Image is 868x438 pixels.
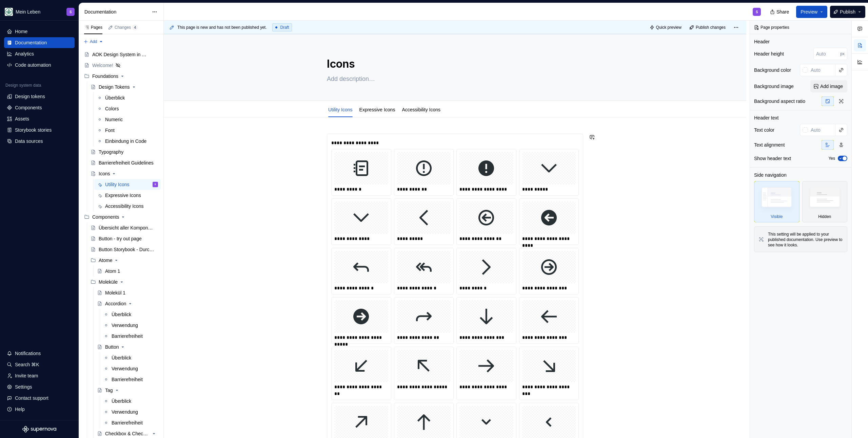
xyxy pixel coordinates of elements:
div: S [70,9,72,15]
div: Molekül 1 [105,289,125,296]
div: Notifications [15,350,41,357]
div: Documentation [84,8,149,15]
div: Foundations [92,73,118,80]
div: Accessibility Icons [105,203,144,210]
span: Add [90,39,97,44]
a: Home [4,26,75,37]
div: Invite team [15,372,38,379]
a: Tag [94,385,161,396]
a: Barrierefreiheit [101,417,161,428]
div: Barrierefreiheit [112,419,143,426]
div: Verwendung [112,322,138,329]
div: Verwendung [112,409,138,415]
a: Data sources [4,136,75,147]
div: Barrierefreiheit [112,333,143,340]
div: Background color [754,67,791,73]
div: Expressive Icons [105,192,141,199]
div: Numeric [105,116,123,123]
p: px [840,51,845,57]
div: Checkbox & Checkbox Group [105,430,150,437]
div: Moleküle [99,279,118,285]
div: Design tokens [15,93,45,100]
div: AOK Design System in Arbeit [92,51,148,58]
div: Design Tokens [99,84,130,90]
input: Auto [813,48,840,60]
div: Background aspect ratio [754,98,805,105]
div: Button Storybook - Durchstich! [99,246,155,253]
div: Utility Icons [325,102,355,116]
div: Header height [754,50,784,57]
div: Header [754,38,770,45]
span: Publish [840,8,855,15]
span: Draft [280,25,289,30]
button: Publish changes [687,23,729,32]
div: Überblick [112,354,131,361]
div: Button [105,344,119,350]
button: Publish [830,6,865,18]
div: Design system data [5,83,41,88]
div: Atome [99,257,112,264]
div: Text color [754,127,774,133]
div: Foundations [81,71,161,82]
a: Button Storybook - Durchstich! [88,244,161,255]
a: Utility Icons [328,107,353,112]
a: Accordion [94,298,161,309]
a: Überblick [101,309,161,320]
label: Yes [828,156,835,161]
button: Contact support [4,393,75,403]
span: This page is new and has not been published yet. [177,25,267,30]
a: Überblick [101,396,161,407]
button: Quick preview [648,23,685,32]
a: Invite team [4,370,75,381]
div: Search ⌘K [15,361,39,368]
div: Hidden [802,181,848,222]
div: Components [92,214,119,220]
a: Utility IconsS [94,179,161,190]
div: Atom 1 [105,268,120,275]
a: Barrierefreiheit [101,374,161,385]
div: Help [15,406,25,413]
button: Share [767,6,793,18]
div: Icons [99,170,110,177]
a: Button - try out page [88,233,161,244]
div: Background image [754,83,794,90]
a: Accessibility Icons [94,201,161,212]
a: Überblick [94,92,161,103]
div: Visible [771,214,783,219]
div: Visible [754,181,800,222]
div: Typography [99,149,123,155]
a: Settings [4,381,75,392]
div: Contact support [15,395,48,401]
a: Colors [94,103,161,114]
a: Button [94,342,161,352]
a: Molekül 1 [94,287,161,298]
div: Übersicht aller Komponenten [99,224,155,231]
div: Barrierefreiheit [112,376,143,383]
button: Notifications [4,348,75,359]
input: Auto [808,64,835,76]
a: Barrierefreiheit [101,331,161,342]
div: Barrierefreiheit Guidelines [99,159,154,166]
div: Überblick [112,398,131,404]
div: Verwendung [112,365,138,372]
div: Header text [754,114,778,121]
a: Übersicht aller Komponenten [88,222,161,233]
div: Überblick [112,311,131,318]
a: Assets [4,113,75,124]
div: Text alignment [754,141,785,148]
div: Accessibility Icons [399,102,443,116]
div: Data sources [15,138,43,145]
span: 4 [132,25,138,30]
a: Components [4,102,75,113]
a: Supernova Logo [22,426,56,433]
a: Einbindung in Code [94,136,161,147]
a: Storybook stories [4,125,75,135]
a: Design tokens [4,91,75,102]
a: Welcome! [81,60,161,71]
div: Components [81,212,161,222]
a: Barrierefreiheit Guidelines [88,157,161,168]
img: df5db9ef-aba0-4771-bf51-9763b7497661.png [5,8,13,16]
div: Button - try out page [99,235,142,242]
a: Accessibility Icons [402,107,440,112]
a: Numeric [94,114,161,125]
